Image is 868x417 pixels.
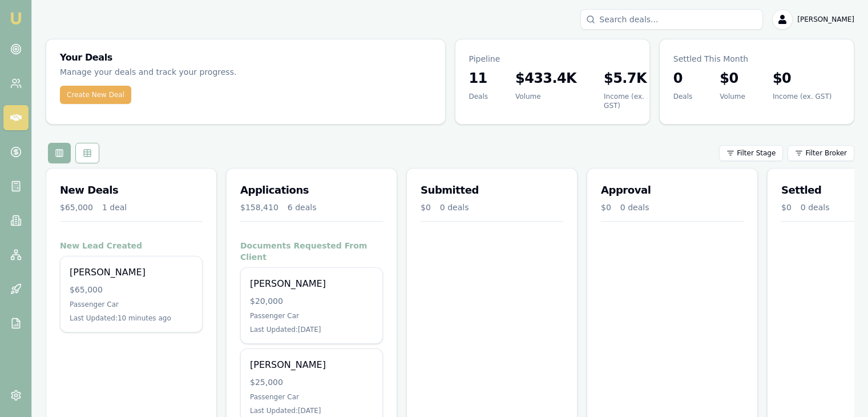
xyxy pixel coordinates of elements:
div: 6 deals [288,202,317,213]
div: Deals [469,92,488,101]
h3: New Deals [60,182,203,198]
div: Passenger Car [250,392,373,402]
h3: Your Deals [60,53,431,62]
div: Volume [720,92,745,101]
div: $0 [601,202,611,213]
img: emu-icon-u.png [9,11,23,25]
span: [PERSON_NAME] [797,15,854,24]
input: Search deals [580,9,763,30]
h3: 0 [673,69,693,87]
div: Last Updated: [DATE] [250,406,373,415]
div: 0 deals [440,202,469,213]
p: Settled This Month [673,53,840,65]
h3: 11 [469,69,488,87]
div: Passenger Car [70,300,193,309]
h3: Approval [601,182,744,198]
button: Create New Deal [60,86,131,104]
span: Filter Stage [737,149,776,158]
h4: Documents Requested From Client [240,240,383,263]
span: Filter Broker [805,149,847,158]
div: $65,000 [60,202,93,213]
h3: $433.4K [515,69,576,87]
p: Manage your deals and track your progress. [60,66,352,79]
div: [PERSON_NAME] [250,358,373,372]
div: $20,000 [250,295,373,307]
div: Deals [673,92,693,101]
div: Income (ex. GST) [773,92,831,101]
div: $0 [421,202,431,213]
div: Income (ex. GST) [604,92,647,110]
div: Passenger Car [250,311,373,320]
div: Last Updated: 10 minutes ago [70,314,193,323]
h4: New Lead Created [60,240,203,251]
div: 1 deal [102,202,127,213]
button: Filter Broker [788,145,854,161]
div: $25,000 [250,376,373,388]
h3: $0 [773,69,831,87]
div: $0 [781,202,792,213]
div: 0 deals [620,202,649,213]
div: Last Updated: [DATE] [250,325,373,334]
button: Filter Stage [719,145,783,161]
div: [PERSON_NAME] [250,277,373,291]
div: 0 deals [801,202,830,213]
p: Pipeline [469,53,636,65]
div: $158,410 [240,202,278,213]
div: [PERSON_NAME] [70,266,193,279]
h3: $0 [720,69,745,87]
h3: $5.7K [604,69,647,87]
div: Volume [515,92,576,101]
div: $65,000 [70,284,193,295]
h3: Applications [240,182,383,198]
h3: Submitted [421,182,563,198]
